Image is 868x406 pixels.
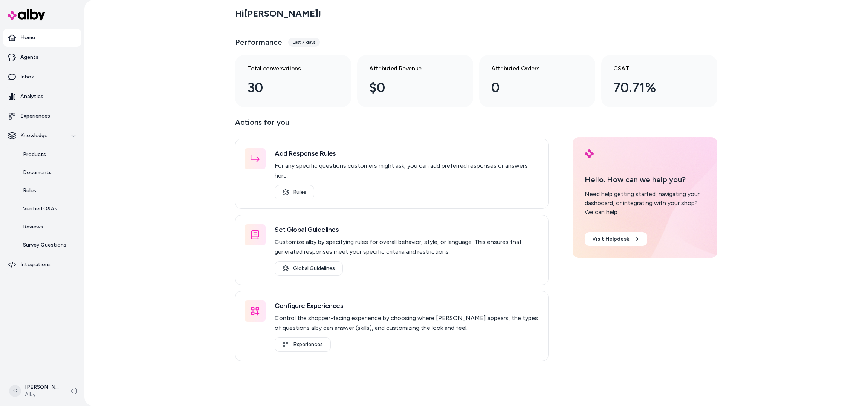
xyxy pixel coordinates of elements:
[247,64,327,73] h3: Total conversations
[15,200,81,218] a: Verified Q&As
[15,146,81,164] a: Products
[15,164,81,182] a: Documents
[247,78,327,98] div: 30
[275,300,539,311] h3: Configure Experiences
[3,127,81,145] button: Knowledge
[235,37,282,47] h3: Performance
[15,236,81,254] a: Survey Questions
[585,190,705,217] div: Need help getting started, navigating your dashboard, or integrating with your shop? We can help.
[479,55,595,107] a: Attributed Orders 0
[8,9,45,20] img: alby Logo
[25,383,59,391] p: [PERSON_NAME]
[275,224,539,235] h3: Set Global Guidelines
[20,54,38,61] p: Agents
[275,185,314,199] a: Rules
[275,148,539,159] h3: Add Response Rules
[25,391,59,398] span: Alby
[369,78,449,98] div: $0
[15,182,81,200] a: Rules
[585,174,705,185] p: Hello. How can we help you?
[491,78,571,98] div: 0
[9,385,21,397] span: C
[20,93,43,100] p: Analytics
[275,337,331,352] a: Experiences
[357,55,473,107] a: Attributed Revenue $0
[23,205,57,213] p: Verified Q&As
[613,78,693,98] div: 70.71%
[23,169,52,176] p: Documents
[235,55,351,107] a: Total conversations 30
[613,64,693,73] h3: CSAT
[275,261,343,276] a: Global Guidelines
[3,68,81,86] a: Inbox
[275,237,539,257] p: Customize alby by specifying rules for overall behavior, style, or language. This ensures that ge...
[20,73,34,81] p: Inbox
[3,107,81,125] a: Experiences
[601,55,717,107] a: CSAT 70.71%
[235,116,549,134] p: Actions for you
[491,64,571,73] h3: Attributed Orders
[275,313,539,333] p: Control the shopper-facing experience by choosing where [PERSON_NAME] appears, the types of quest...
[23,187,36,195] p: Rules
[20,112,50,120] p: Experiences
[585,232,647,246] a: Visit Helpdesk
[288,38,320,47] div: Last 7 days
[275,161,539,181] p: For any specific questions customers might ask, you can add preferred responses or answers here.
[3,87,81,106] a: Analytics
[15,218,81,236] a: Reviews
[585,149,594,158] img: alby Logo
[23,241,66,249] p: Survey Questions
[235,8,321,19] h2: Hi [PERSON_NAME] !
[3,48,81,66] a: Agents
[23,151,46,158] p: Products
[23,223,43,231] p: Reviews
[5,379,65,403] button: C[PERSON_NAME]Alby
[3,29,81,47] a: Home
[20,261,51,268] p: Integrations
[20,34,35,41] p: Home
[3,256,81,274] a: Integrations
[369,64,449,73] h3: Attributed Revenue
[20,132,47,139] p: Knowledge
